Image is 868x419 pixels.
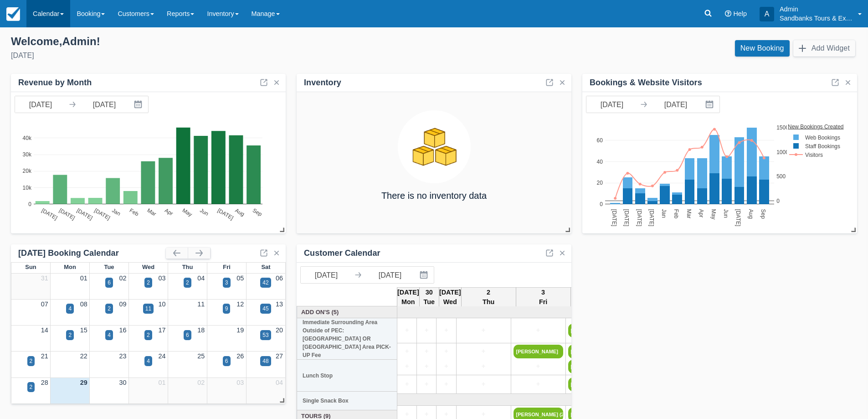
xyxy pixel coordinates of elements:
div: 4 [68,305,72,313]
text: New Bookings Created [788,123,844,129]
div: A [760,7,774,21]
a: 03 [158,274,165,282]
a: + [400,379,414,389]
a: 17 [158,326,165,334]
div: 45 [262,305,268,313]
div: [DATE] [11,50,427,61]
a: 13 [276,300,283,308]
a: 01 [80,274,87,282]
a: 27 [276,352,283,360]
span: Sun [25,264,36,270]
a: 28 [41,379,48,386]
a: [PERSON_NAME] [568,378,618,391]
a: + [419,379,434,389]
a: 15 [80,326,87,334]
a: + [419,326,434,336]
a: New Booking [735,40,790,57]
div: 2 [30,357,33,365]
a: + [459,347,508,357]
a: 31 [41,274,48,282]
a: + [400,362,414,372]
a: + [514,379,563,389]
a: [PERSON_NAME] [568,324,618,337]
th: Immediate Surrounding Area Outside of PEC: [GEOGRAPHIC_DATA] OR [GEOGRAPHIC_DATA] Area PICK-UP Fee [297,318,397,360]
a: + [439,379,453,389]
span: Tue [104,264,114,270]
button: Interact with the calendar and add the check-in date for your trip. [416,267,434,283]
button: Add Widget [793,40,855,57]
th: [DATE] Mon [397,287,420,307]
a: 02 [197,379,205,386]
a: 09 [119,300,127,308]
div: 42 [262,279,268,287]
span: Mon [64,264,76,270]
p: Admin [780,5,853,14]
div: Inventory [304,78,341,88]
a: 08 [80,300,87,308]
a: 23 [119,352,127,360]
div: 11 [145,305,151,313]
a: + [419,362,434,372]
div: 9 [225,305,228,313]
th: Lunch Stop [297,360,397,392]
a: 10 [158,300,165,308]
a: 29 [80,379,87,386]
th: Single Snack Box [297,392,397,410]
a: 22 [80,352,87,360]
a: 20 [276,326,283,334]
a: 21 [41,352,48,360]
a: [PERSON_NAME] [514,345,563,358]
a: + [400,347,414,357]
div: 6 [186,331,189,339]
a: + [439,347,453,357]
a: 04 [276,379,283,386]
a: 01 [158,379,165,386]
a: Add On's (5) [299,308,395,316]
span: Wed [142,264,154,270]
div: Bookings & Website Visitors [590,78,702,88]
h4: There is no inventory data [381,191,487,201]
a: + [459,362,508,372]
th: 30 Tue [419,287,439,307]
a: + [514,326,563,336]
i: Help [725,10,731,17]
input: End Date [79,96,130,113]
div: 2 [30,383,33,391]
input: Start Date [301,267,352,283]
span: Thu [182,264,193,270]
img: inventory.png [398,110,471,183]
a: 25 [197,352,205,360]
div: 4 [108,331,111,339]
a: 30 [119,379,127,386]
button: Interact with the calendar and add the check-in date for your trip. [130,96,148,113]
a: 06 [276,274,283,282]
div: Customer Calendar [304,248,380,259]
input: End Date [650,96,701,113]
div: [DATE] Booking Calendar [18,248,166,259]
th: 3 Fri [516,287,570,307]
a: 05 [236,274,244,282]
th: 4 Sat [570,287,625,307]
input: End Date [365,267,416,283]
div: 2 [147,279,150,287]
th: 2 Thu [461,287,516,307]
div: 2 [147,331,150,339]
a: 11 [197,300,205,308]
a: 14 [41,326,48,334]
div: 6 [108,279,111,287]
a: 19 [236,326,244,334]
div: 6 [225,357,228,365]
img: checkfront-main-nav-mini-logo.png [6,7,20,21]
a: [PERSON_NAME] [568,360,618,373]
div: 2 [108,305,111,313]
a: + [514,362,563,372]
a: 18 [197,326,205,334]
th: [DATE] Wed [439,287,461,307]
a: 03 [236,379,244,386]
p: Sandbanks Tours & Experiences [780,14,853,23]
div: Welcome , Admin ! [11,35,427,48]
a: + [439,362,453,372]
a: 24 [158,352,165,360]
a: + [459,379,508,389]
a: 12 [236,300,244,308]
